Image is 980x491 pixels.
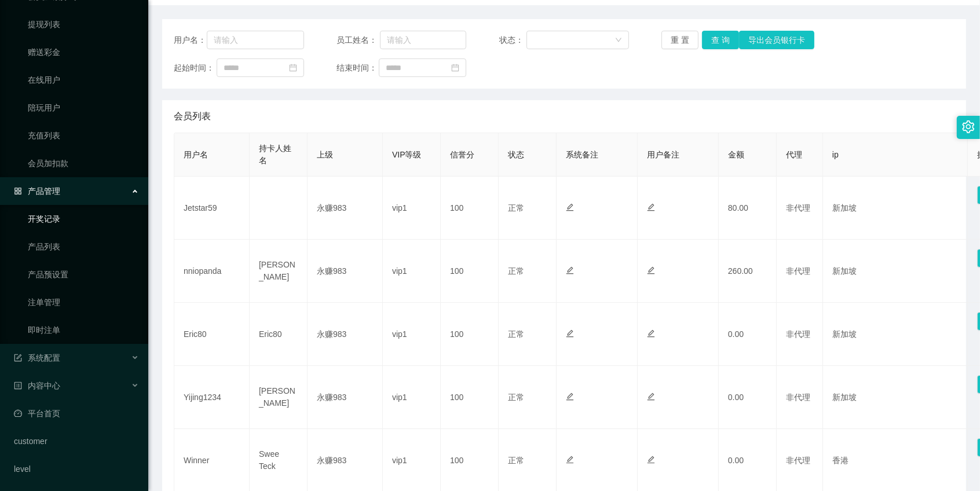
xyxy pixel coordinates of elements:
[308,177,383,240] td: 永赚983
[28,96,139,119] a: 陪玩用户
[308,240,383,303] td: 永赚983
[786,393,810,402] span: 非代理
[739,31,814,49] button: 导出会员银行卡
[566,329,574,338] i: 图标: edit
[508,150,524,159] span: 状态
[14,186,60,196] span: 产品管理
[647,203,655,211] i: 图标: edit
[566,203,574,211] i: 图标: edit
[832,150,839,159] span: ip
[786,456,810,465] span: 非代理
[28,235,139,258] a: 产品列表
[786,329,810,339] span: 非代理
[28,13,139,36] a: 提现列表
[28,41,139,64] a: 赠送彩金
[647,266,655,274] i: 图标: edit
[823,240,968,303] td: 新加坡
[647,329,655,338] i: 图标: edit
[174,303,250,366] td: Eric80
[380,31,467,49] input: 请输入
[28,291,139,314] a: 注单管理
[450,150,474,159] span: 信誉分
[259,144,291,165] span: 持卡人姓名
[508,393,524,402] span: 正常
[337,34,380,46] span: 员工姓名：
[174,34,207,46] span: 用户名：
[566,393,574,401] i: 图标: edit
[14,430,139,453] a: customer
[661,31,699,49] button: 重 置
[441,366,499,429] td: 100
[174,240,250,303] td: nniopanda
[174,177,250,240] td: Jetstar59
[719,366,777,429] td: 0.00
[250,366,308,429] td: [PERSON_NAME]
[184,150,208,159] span: 用户名
[28,68,139,91] a: 在线用户
[308,303,383,366] td: 永赚983
[786,266,810,276] span: 非代理
[508,203,524,212] span: 正常
[647,456,655,464] i: 图标: edit
[719,303,777,366] td: 0.00
[14,457,139,481] a: level
[508,456,524,465] span: 正常
[441,303,499,366] td: 100
[823,177,968,240] td: 新加坡
[174,62,217,74] span: 起始时间：
[728,150,744,159] span: 金额
[383,177,441,240] td: vip1
[499,34,526,46] span: 状态：
[337,62,379,74] span: 结束时间：
[962,120,975,133] i: 图标: setting
[14,187,22,195] i: 图标: appstore-o
[647,150,679,159] span: 用户备注
[14,402,139,425] a: 图标: dashboard平台首页
[207,31,303,49] input: 请输入
[383,240,441,303] td: vip1
[250,240,308,303] td: [PERSON_NAME]
[647,393,655,401] i: 图标: edit
[28,152,139,175] a: 会员加扣款
[719,177,777,240] td: 80.00
[823,366,968,429] td: 新加坡
[14,354,22,362] i: 图标: form
[823,303,968,366] td: 新加坡
[14,381,60,390] span: 内容中心
[174,109,211,123] span: 会员列表
[28,263,139,286] a: 产品预设置
[786,150,802,159] span: 代理
[615,36,622,45] i: 图标: down
[702,31,739,49] button: 查 询
[566,456,574,464] i: 图标: edit
[174,366,250,429] td: Yijing1234
[451,64,459,72] i: 图标: calendar
[14,382,22,390] i: 图标: profile
[308,366,383,429] td: 永赚983
[28,124,139,147] a: 充值列表
[383,366,441,429] td: vip1
[508,329,524,339] span: 正常
[566,150,598,159] span: 系统备注
[719,240,777,303] td: 260.00
[250,303,308,366] td: Eric80
[28,318,139,342] a: 即时注单
[566,266,574,274] i: 图标: edit
[28,207,139,230] a: 开奖记录
[317,150,333,159] span: 上级
[441,177,499,240] td: 100
[786,203,810,212] span: 非代理
[289,64,297,72] i: 图标: calendar
[14,353,60,362] span: 系统配置
[383,303,441,366] td: vip1
[441,240,499,303] td: 100
[392,150,422,159] span: VIP等级
[508,266,524,276] span: 正常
